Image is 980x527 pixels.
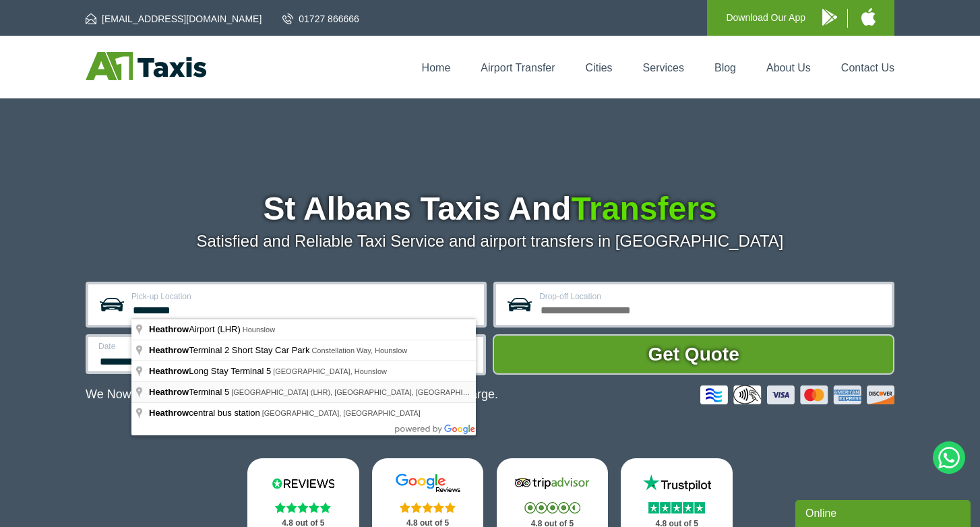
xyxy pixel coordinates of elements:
[512,473,592,493] img: Tripadvisor
[131,292,476,301] label: Pick-up Location
[643,62,684,73] a: Services
[282,12,359,26] a: 01727 866666
[841,62,894,73] a: Contact Us
[586,62,613,73] a: Cities
[636,473,717,493] img: Trustpilot
[149,408,189,418] span: Heathrow
[98,342,272,350] label: Date
[231,388,574,396] span: [GEOGRAPHIC_DATA] (LHR), [GEOGRAPHIC_DATA], [GEOGRAPHIC_DATA], [GEOGRAPHIC_DATA]
[524,502,580,514] img: Stars
[311,346,407,354] span: Constellation Way, Hounslow
[481,62,555,73] a: Airport Transfer
[861,8,876,26] img: A1 Taxis iPhone App
[149,408,262,418] span: central bus station
[149,366,189,376] span: Heathrow
[795,497,973,527] iframe: chat widget
[273,367,387,375] span: [GEOGRAPHIC_DATA], Hounslow
[388,473,468,493] img: Google
[648,502,705,514] img: Stars
[149,366,273,376] span: Long Stay Terminal 5
[149,324,243,334] span: Airport (LHR)
[726,9,805,26] p: Download Our App
[86,232,894,251] p: Satisfied and Reliable Taxi Service and airport transfers in [GEOGRAPHIC_DATA]
[149,324,189,334] span: Heathrow
[539,292,884,301] label: Drop-off Location
[400,502,456,513] img: Stars
[275,502,331,513] img: Stars
[86,387,498,402] p: We Now Accept Card & Contactless Payment In
[263,473,344,493] img: Reviews.io
[700,385,894,404] img: Credit And Debit Cards
[86,193,894,225] h1: St Albans Taxis And
[86,52,206,80] img: A1 Taxis St Albans LTD
[766,62,811,73] a: About Us
[493,334,894,375] button: Get Quote
[149,345,311,355] span: Terminal 2 Short Stay Car Park
[422,62,451,73] a: Home
[149,387,231,397] span: Terminal 5
[149,345,189,355] span: Heathrow
[571,191,716,226] span: Transfers
[822,9,837,26] img: A1 Taxis Android App
[714,62,736,73] a: Blog
[149,387,189,397] span: Heathrow
[262,409,421,417] span: [GEOGRAPHIC_DATA], [GEOGRAPHIC_DATA]
[243,325,275,334] span: Hounslow
[86,12,262,26] a: [EMAIL_ADDRESS][DOMAIN_NAME]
